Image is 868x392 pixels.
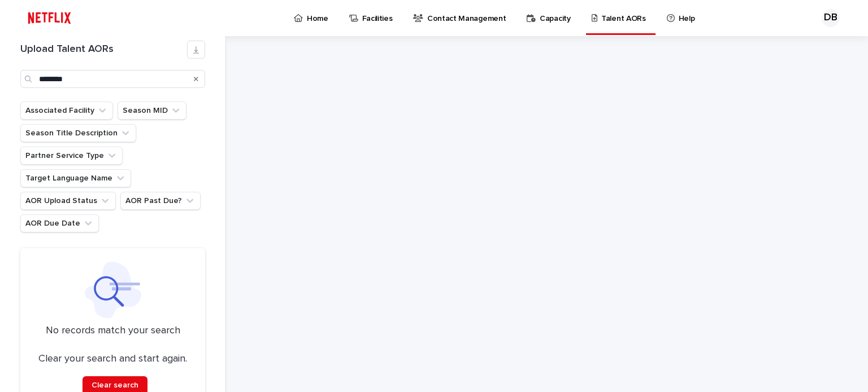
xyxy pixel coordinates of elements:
p: Clear your search and start again. [38,353,187,365]
button: Partner Service Type [20,147,123,165]
span: Clear search [92,381,138,389]
h1: Upload Talent AORs [20,43,187,56]
button: AOR Past Due? [120,192,201,210]
p: No records match your search [34,325,192,337]
input: Search [20,70,205,88]
img: ifQbXi3ZQGMSEF7WDB7W [23,7,76,29]
button: Target Language Name [20,169,131,187]
div: DB [822,9,840,27]
button: Season Title Description [20,124,136,142]
button: AOR Due Date [20,214,99,232]
button: Season MID [118,102,186,120]
button: Associated Facility [20,102,113,120]
button: AOR Upload Status [20,192,116,210]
